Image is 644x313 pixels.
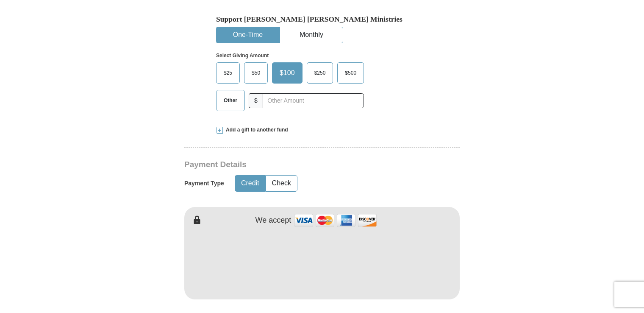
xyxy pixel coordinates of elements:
h5: Payment Type [184,180,224,187]
h4: We accept [255,216,291,225]
span: $500 [341,67,361,79]
span: $100 [275,67,299,79]
span: $250 [310,67,330,79]
span: $50 [247,67,264,79]
span: $ [249,93,263,108]
button: Check [266,176,297,191]
button: Credit [235,176,265,191]
h3: Payment Details [184,160,400,170]
span: Add a gift to another fund [223,126,288,134]
button: Monthly [280,27,343,43]
h5: Support [PERSON_NAME] [PERSON_NAME] Ministries [216,15,428,24]
button: One-Time [217,27,279,43]
span: $25 [219,67,236,79]
img: credit cards accepted [293,211,378,229]
span: Other [219,94,241,107]
input: Other Amount [263,93,364,108]
strong: Select Giving Amount [216,53,269,59]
